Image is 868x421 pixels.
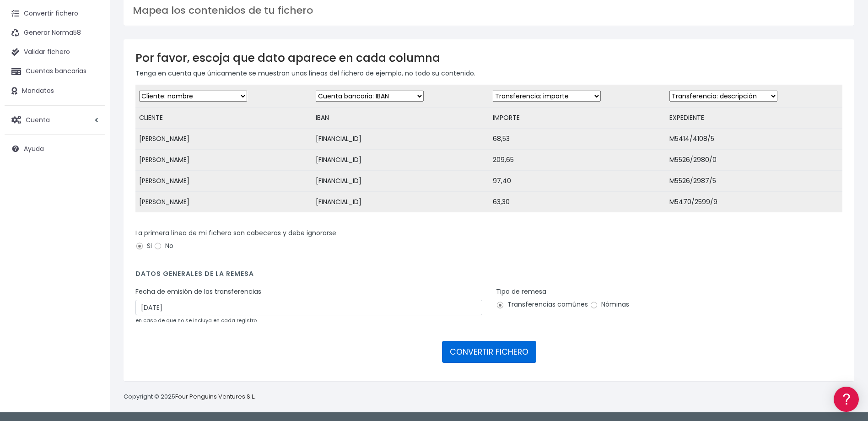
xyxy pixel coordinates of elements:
[135,129,312,150] td: [PERSON_NAME]
[666,150,842,171] td: M5526/2980/0
[9,116,174,130] a: Formatos
[496,300,588,309] label: Transferencias comúnes
[496,287,546,297] label: Tipo de remesa
[5,62,105,81] a: Cuentas bancarias
[489,129,666,150] td: 68,53
[9,101,174,110] div: Convertir ficheros
[135,270,842,282] h4: Datos generales de la remesa
[666,171,842,192] td: M5526/2987/5
[9,220,174,228] div: Programadores
[9,78,174,92] a: Información general
[135,51,842,65] h3: Por favor, escoja que dato aparece en cada columna
[135,287,261,297] label: Fecha de emisión de las transferencias
[26,115,50,124] span: Cuenta
[133,5,845,16] h3: Mapea los contenidos de tu fichero
[489,192,666,213] td: 63,30
[312,192,489,213] td: [FINANCIAL_ID]
[135,317,257,324] small: en caso de que no se incluya en cada registro
[312,129,489,150] td: [FINANCIAL_ID]
[135,241,152,251] label: Si
[135,150,312,171] td: [PERSON_NAME]
[154,241,173,251] label: No
[135,192,312,213] td: [PERSON_NAME]
[312,108,489,129] td: IBAN
[126,264,176,272] a: POWERED BY ENCHANT
[312,171,489,192] td: [FINANCIAL_ID]
[9,144,174,158] a: Videotutoriales
[9,234,174,248] a: API
[135,108,312,129] td: CLIENTE
[9,158,174,173] a: Perfiles de empresas
[135,228,336,238] label: La primera línea de mi fichero son cabeceras y debe ignorarse
[9,64,174,72] div: Información general
[9,196,174,210] a: General
[135,68,842,78] p: Tenga en cuenta que únicamente se muestran unas líneas del fichero de ejemplo, no todo su contenido.
[312,150,489,171] td: [FINANCIAL_ID]
[9,130,174,144] a: Problemas habituales
[666,129,842,150] td: M5414/4108/5
[9,182,174,190] div: Facturación
[590,300,629,309] label: Nóminas
[5,139,105,158] a: Ayuda
[124,392,257,402] p: Copyright © 2025 .
[5,110,105,130] a: Cuenta
[5,4,105,23] a: Convertir fichero
[24,144,44,153] span: Ayuda
[175,392,255,401] a: Four Penguins Ventures S.L.
[666,192,842,213] td: M5470/2599/9
[5,23,105,43] a: Generar Norma58
[5,43,105,62] a: Validar fichero
[5,81,105,101] a: Mandatos
[9,245,174,261] button: Contáctanos
[442,341,536,363] button: CONVERTIR FICHERO
[489,108,666,129] td: IMPORTE
[666,108,842,129] td: EXPEDIENTE
[489,171,666,192] td: 97,40
[489,150,666,171] td: 209,65
[135,171,312,192] td: [PERSON_NAME]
